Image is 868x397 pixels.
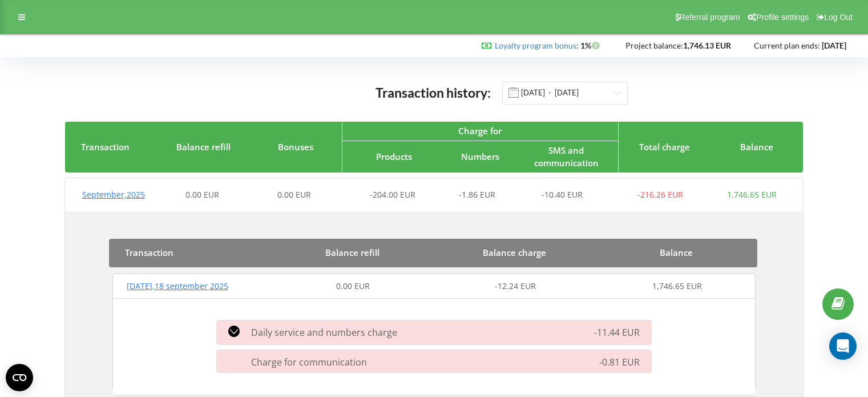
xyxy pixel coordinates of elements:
span: -1.86 EUR [459,189,495,200]
span: Charge for communication [251,355,367,368]
span: Balance [740,141,773,153]
span: Current plan ends: [754,41,820,50]
span: Numbers [461,151,499,162]
span: September , 2025 [82,189,145,200]
span: Transaction history: [376,85,491,101]
span: Products [376,151,412,162]
button: Open CMP widget [6,364,33,391]
span: : [495,41,579,50]
span: Daily service and numbers charge [251,326,397,339]
span: Transaction [81,141,130,153]
span: Total charge [639,141,690,153]
span: Project balance: [625,41,683,50]
span: Balance refill [325,247,380,258]
span: -0.81 EUR [599,355,640,368]
span: Log Out [824,13,853,22]
span: 0.00 EUR [277,189,311,200]
span: -10.40 EUR [542,189,583,200]
a: Loyalty program bonus [495,41,576,50]
span: -204.00 EUR [370,189,415,200]
span: SMS and сommunication [534,145,599,168]
span: Referral program [680,13,740,22]
span: 1,746.65 EUR [652,280,702,291]
span: [DATE] , 18 september 2025 [127,280,228,291]
span: Profile settings [756,13,809,22]
strong: 1% [580,41,603,50]
span: -12.24 EUR [495,280,536,291]
span: Transaction [125,247,173,258]
strong: [DATE] [822,41,846,50]
span: Bonuses [278,141,313,153]
span: -216.26 EUR [637,189,683,200]
span: 0.00 EUR [336,280,370,291]
span: 0.00 EUR [185,189,219,200]
span: 1,746.65 EUR [727,189,777,200]
span: Balance [660,247,693,258]
div: Open Intercom Messenger [829,332,857,360]
span: -11.44 EUR [594,326,640,338]
span: Balance refill [176,141,231,153]
span: Balance charge [483,247,546,258]
span: Charge for [458,125,502,137]
strong: 1,746.13 EUR [683,41,731,50]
